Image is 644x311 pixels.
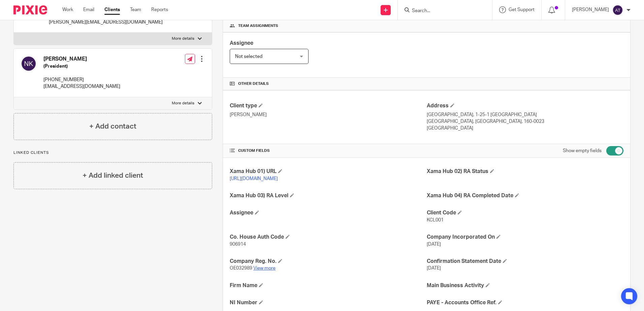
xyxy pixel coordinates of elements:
img: Pixie [13,5,47,14]
p: [EMAIL_ADDRESS][DOMAIN_NAME] [43,83,120,90]
h4: + Add linked client [83,170,143,181]
h4: Assignee [230,209,426,216]
h4: Co. House Auth Code [230,234,426,241]
p: More details [172,101,194,106]
h4: Company Incorporated On [427,234,623,241]
h4: Xama Hub 04) RA Completed Date [427,192,623,199]
span: 906914 [230,242,246,247]
h4: NI Number [230,299,426,306]
h4: Confirmation Statement Date [427,258,623,265]
h4: + Add contact [89,121,136,132]
p: [PERSON_NAME][EMAIL_ADDRESS][DOMAIN_NAME] [49,19,163,26]
h4: Main Business Activity [427,282,623,289]
span: KCL001 [427,218,444,222]
p: [GEOGRAPHIC_DATA] [427,125,623,132]
a: View more [253,266,276,271]
span: Assignee [230,40,253,46]
h4: Firm Name [230,282,426,289]
a: Email [83,6,94,13]
p: More details [172,36,194,41]
h5: (President) [43,63,120,70]
img: svg%3E [21,56,37,72]
p: [GEOGRAPHIC_DATA], 1-25-1 [GEOGRAPHIC_DATA] [427,111,623,118]
span: Get Support [509,7,535,12]
p: [PERSON_NAME] [572,6,609,13]
h4: [PERSON_NAME] [43,56,120,63]
span: [DATE] [427,242,441,247]
h4: PAYE - Accounts Office Ref. [427,299,623,306]
a: Reports [151,6,168,13]
p: [GEOGRAPHIC_DATA], [GEOGRAPHIC_DATA], 160-0023 [427,118,623,125]
span: [DATE] [427,266,441,271]
h4: Company Reg. No. [230,258,426,265]
p: [PERSON_NAME] [230,111,426,118]
h4: Xama Hub 02) RA Status [427,168,623,175]
a: Work [62,6,73,13]
a: Clients [104,6,120,13]
span: Team assignments [238,23,278,29]
h4: CUSTOM FIELDS [230,148,426,153]
h4: Xama Hub 01) URL [230,168,426,175]
span: OE032989 [230,266,252,271]
h4: Client type [230,102,426,109]
label: Show empty fields [563,147,602,154]
input: Search [411,8,472,14]
a: Team [130,6,141,13]
p: [PHONE_NUMBER] [43,76,120,83]
h4: Client Code [427,209,623,216]
span: Not selected [235,54,262,59]
p: Linked clients [13,150,212,155]
a: [URL][DOMAIN_NAME] [230,176,278,181]
h4: Xama Hub 03) RA Level [230,192,426,199]
h4: Address [427,102,623,109]
span: Other details [238,81,269,87]
img: svg%3E [612,5,623,15]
